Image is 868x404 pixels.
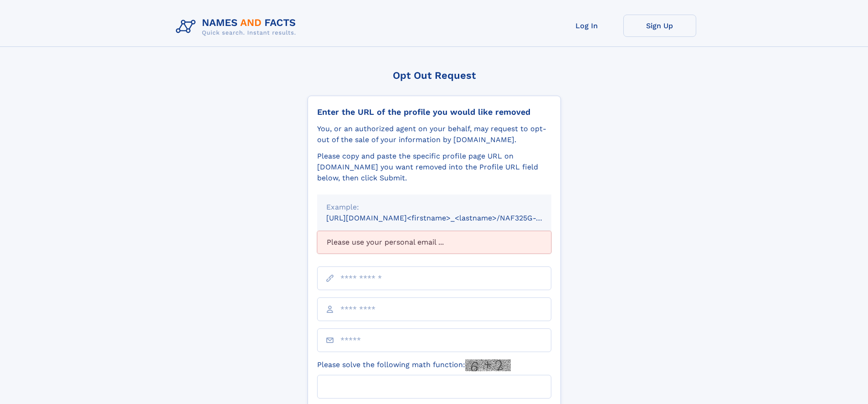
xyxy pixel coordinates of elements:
div: Please use your personal email ... [317,231,551,254]
small: [URL][DOMAIN_NAME]<firstname>_<lastname>/NAF325G-xxxxxxxx [326,214,569,222]
a: Log In [550,15,623,37]
div: Please copy and paste the specific profile page URL on [DOMAIN_NAME] you want removed into the Pr... [317,151,551,184]
a: Sign Up [623,15,696,37]
img: Logo Names and Facts [172,15,303,39]
div: Opt Out Request [308,70,561,81]
div: Example: [326,202,542,213]
div: Enter the URL of the profile you would like removed [317,107,551,117]
div: You, or an authorized agent on your behalf, may request to opt-out of the sale of your informatio... [317,123,551,145]
label: Please solve the following math function: [317,359,511,371]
